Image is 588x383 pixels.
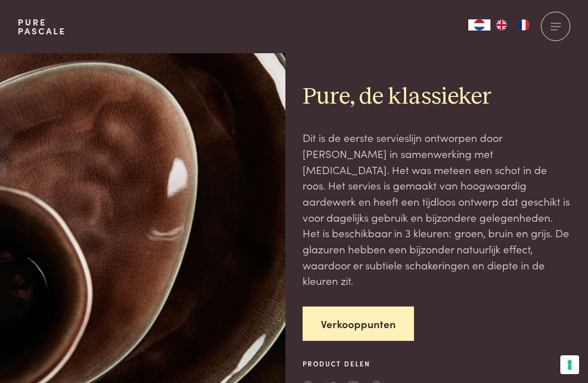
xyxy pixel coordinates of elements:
a: Verkooppunten [303,307,414,341]
span: Product delen [303,359,382,369]
p: Dit is de eerste servieslijn ontworpen door [PERSON_NAME] in samenwerking met [MEDICAL_DATA]. Het... [303,130,570,289]
h2: Pure, de klassieker [303,83,570,112]
a: FR [513,19,535,30]
ul: Language list [490,19,535,30]
aside: Language selected: Nederlands [468,19,535,30]
a: EN [490,19,513,30]
a: PurePascale [18,18,66,35]
button: Uw voorkeuren voor toestemming voor trackingtechnologieën [560,355,579,374]
div: Language [468,19,490,30]
a: NL [468,19,490,30]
